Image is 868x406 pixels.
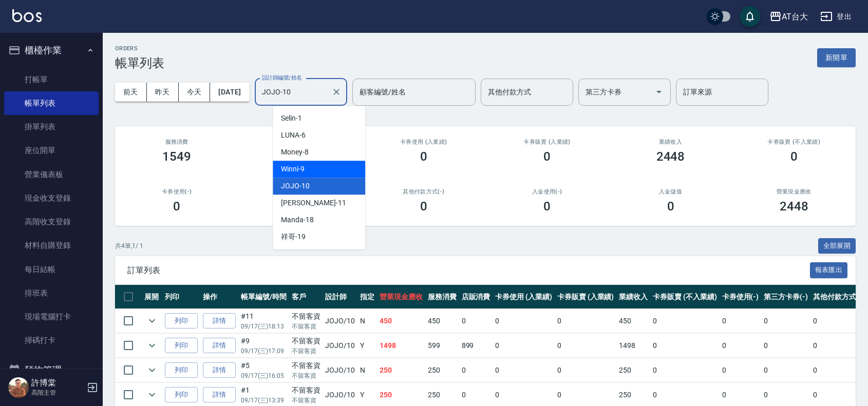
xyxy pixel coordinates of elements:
th: 業績收入 [616,285,650,309]
h3: 服務消費 [127,139,226,145]
th: 設計師 [323,285,357,309]
td: 599 [425,334,459,358]
th: 第三方卡券(-) [761,285,810,309]
p: 高階主管 [31,388,84,397]
p: 09/17 (三) 18:13 [241,322,287,331]
label: 設計師編號/姓名 [262,74,302,82]
h2: 卡券販賣 (不入業績) [745,139,843,145]
td: 250 [616,358,650,382]
h3: 0 [420,199,427,214]
a: 帳單列表 [4,91,99,115]
h2: ORDERS [115,45,164,52]
td: 1498 [377,334,425,358]
span: Money -8 [281,147,309,158]
td: 899 [459,334,493,358]
a: 打帳單 [4,68,99,91]
button: 列印 [165,313,198,329]
th: 卡券使用(-) [720,285,762,309]
button: 全部展開 [818,238,856,254]
button: expand row [144,387,160,402]
td: 0 [720,334,762,358]
img: Person [8,377,29,398]
img: Logo [12,9,42,22]
h2: 入金儲值 [621,188,720,195]
td: 0 [555,309,617,333]
button: save [740,6,760,27]
div: 不留客資 [292,311,320,322]
h2: 卡券使用(-) [127,188,226,195]
th: 卡券使用 (入業績) [493,285,555,309]
td: #9 [238,334,289,358]
a: 材料自購登錄 [4,234,99,257]
th: 展開 [142,285,162,309]
button: expand row [144,313,160,328]
th: 指定 [357,285,377,309]
div: 不留客資 [292,336,320,346]
p: 09/17 (三) 13:39 [241,396,287,405]
h3: 0 [420,149,427,164]
td: JOJO /10 [323,309,357,333]
th: 列印 [162,285,200,309]
p: 不留客資 [292,322,320,331]
button: 列印 [165,338,198,354]
td: 0 [810,309,867,333]
h3: 0 [790,149,798,164]
h2: 店販消費 [251,139,349,145]
td: 0 [555,334,617,358]
button: expand row [144,338,160,353]
button: Open [651,84,667,100]
td: 0 [459,309,493,333]
div: 不留客資 [292,385,320,396]
td: 0 [459,358,493,382]
th: 服務消費 [425,285,459,309]
h3: 0 [667,199,674,214]
h2: 第三方卡券(-) [251,188,349,195]
button: 新開單 [817,48,856,67]
th: 其他付款方式(-) [810,285,867,309]
a: 現金收支登錄 [4,186,99,210]
td: 0 [493,309,555,333]
td: 0 [650,334,719,358]
div: AT台大 [782,10,808,23]
td: 0 [810,358,867,382]
p: 不留客資 [292,371,320,380]
button: 昨天 [147,83,179,102]
p: 共 4 筆, 1 / 1 [115,241,143,250]
span: [PERSON_NAME] -11 [281,198,346,208]
td: 450 [425,309,459,333]
a: 高階收支登錄 [4,210,99,234]
td: 0 [555,358,617,382]
button: 登出 [816,7,856,26]
span: JOJO -10 [281,181,310,191]
td: #11 [238,309,289,333]
td: 0 [761,309,810,333]
h3: 1549 [162,149,191,164]
button: 預約管理 [4,357,99,383]
div: 不留客資 [292,360,320,371]
p: 09/17 (三) 17:09 [241,346,287,356]
td: 0 [493,358,555,382]
a: 座位開單 [4,139,99,162]
h2: 其他付款方式(-) [374,188,473,195]
h2: 卡券販賣 (入業績) [498,139,596,145]
a: 詳情 [203,362,236,378]
th: 帳單編號/時間 [238,285,289,309]
a: 詳情 [203,313,236,329]
a: 報表匯出 [810,265,848,275]
td: 450 [377,309,425,333]
h3: 0 [543,149,551,164]
button: expand row [144,362,160,378]
td: JOJO /10 [323,334,357,358]
th: 操作 [200,285,238,309]
td: Y [357,334,377,358]
th: 卡券販賣 (不入業績) [650,285,719,309]
h5: 許博棠 [31,378,84,388]
p: 09/17 (三) 16:05 [241,371,287,380]
h3: 2448 [656,149,685,164]
h3: 帳單列表 [115,56,164,70]
a: 掃碼打卡 [4,328,99,352]
th: 營業現金應收 [377,285,425,309]
td: 0 [650,309,719,333]
span: Manda -18 [281,215,314,225]
td: 0 [650,358,719,382]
